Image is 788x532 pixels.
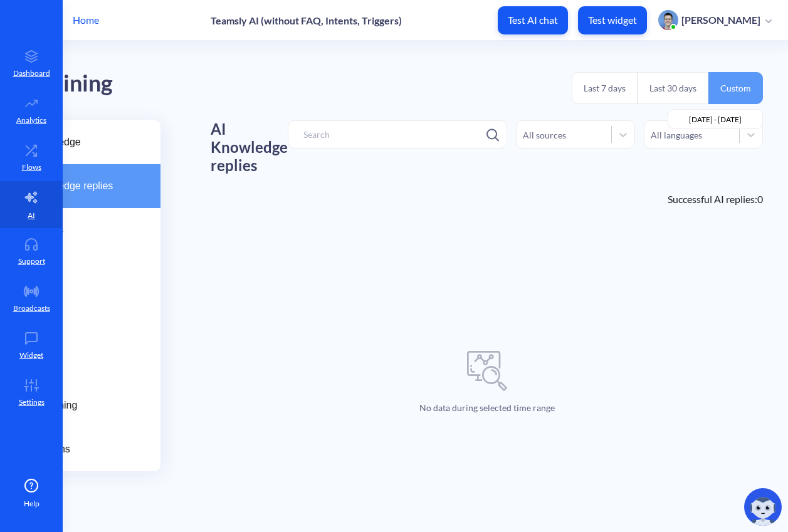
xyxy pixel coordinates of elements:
button: user photo[PERSON_NAME] [652,9,778,31]
p: [PERSON_NAME] [681,13,760,27]
p: Analytics [16,115,46,126]
div: All languages [651,128,702,141]
span: Help [24,498,39,509]
span: AI Knowledge [19,135,135,150]
button: Custom [708,72,763,104]
p: Test AI chat [508,14,558,26]
p: Flows [22,162,41,173]
span: AI Actions [19,222,135,237]
button: Last 30 days [638,72,708,104]
div: Successful AI replies: 0 [211,192,763,207]
h1: AI Knowledge replies [211,120,288,174]
img: user photo [658,10,678,30]
p: Dashboard [13,68,50,79]
p: Home [73,13,99,28]
a: Triggers [4,340,160,383]
a: Intents [4,296,160,340]
p: Test widget [588,14,637,26]
a: AI Actions [4,208,160,252]
a: AI Knowledge [4,120,160,164]
p: Teamsly AI (without FAQ, Intents, Triggers) [211,14,402,26]
img: copilot-icon.svg [744,488,782,526]
span: FAQ [19,266,135,281]
span: Intents [19,310,135,325]
p: AI [28,210,35,221]
p: Settings [19,397,45,408]
p: Broadcasts [13,303,50,314]
div: All sources [523,128,566,141]
p: No data during selected time range [419,401,555,414]
button: Test AI chat [498,6,568,34]
span: AI Knowledge replies [19,179,135,194]
a: FAQ [4,252,160,296]
span: FAQ Training [19,398,135,413]
button: Test widget [578,6,647,34]
a: Instructions [4,427,160,471]
input: Search [288,120,507,149]
span: Instructions [19,442,135,457]
span: Triggers [19,354,135,369]
button: Last 7 days [572,72,638,104]
p: Widget [19,350,43,361]
a: FAQ Training [4,383,160,427]
a: AI Knowledge replies [4,164,160,208]
p: Support [18,256,45,267]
